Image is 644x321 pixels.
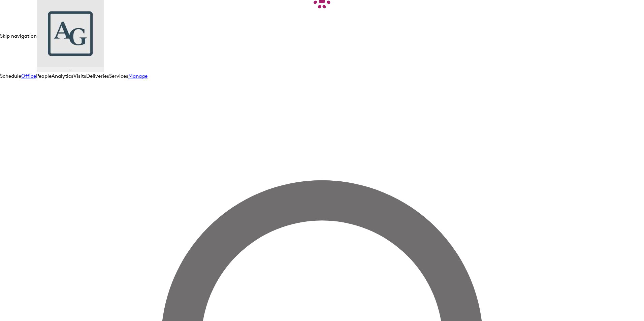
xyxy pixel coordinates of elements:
[21,73,36,79] a: Office
[73,73,86,79] a: Visits
[128,73,148,79] a: Manage
[109,73,128,79] a: Services
[52,73,73,79] a: Analytics
[36,73,52,79] a: People
[86,73,109,79] a: Deliveries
